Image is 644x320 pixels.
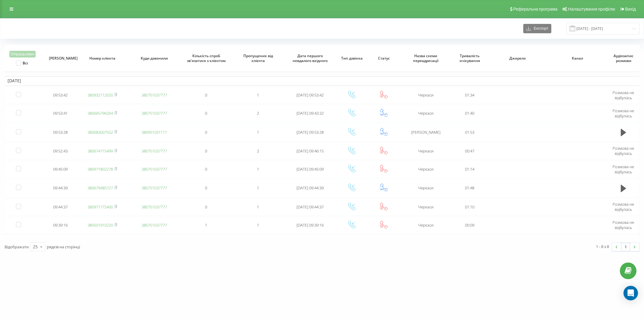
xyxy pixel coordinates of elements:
[205,222,207,228] span: 1
[513,7,558,11] span: Реферальна програма
[205,92,207,98] span: 0
[44,179,76,197] td: 09:44:39
[296,129,324,135] span: [DATE] 09:53:28
[493,56,542,61] span: Джерело
[82,56,123,61] span: Номер клієнта
[88,222,113,228] a: 380501910220
[296,166,324,172] span: [DATE] 09:45:09
[452,217,488,233] td: 00:09
[452,105,488,122] td: 01:40
[400,217,452,233] td: Черкаси
[623,286,638,300] div: Open Intercom Messenger
[142,185,167,191] a: 380751037777
[372,56,396,61] span: Статус
[5,76,639,85] td: [DATE]
[553,56,602,61] span: Канал
[625,7,636,11] span: Вихід
[257,92,259,98] span: 1
[296,222,324,228] span: [DATE] 09:39:16
[142,148,167,154] a: 380751037777
[142,92,167,98] a: 380751037777
[134,56,175,61] span: Куди дзвонили
[44,217,76,233] td: 09:39:16
[205,185,207,191] span: 0
[405,54,447,63] span: Назва схеми переадресації
[257,166,259,172] span: 1
[88,204,113,210] a: 380971772400
[5,244,29,250] span: Відображати
[296,148,324,154] span: [DATE] 09:46:15
[88,185,113,191] a: 380679485727
[452,87,488,104] td: 01:34
[613,220,634,230] span: Розмова не відбулась
[142,222,167,228] a: 380751037777
[142,129,167,135] a: 380951031111
[456,54,483,63] span: Тривалість очікування
[400,87,452,104] td: Черкаси
[296,185,324,191] span: [DATE] 09:44:39
[16,60,28,66] label: Всі
[49,56,72,61] span: [PERSON_NAME]
[44,161,76,178] td: 09:45:09
[33,244,38,250] div: 25
[568,7,615,11] span: Налаштування профілю
[296,110,324,116] span: [DATE] 09:43:32
[296,204,324,210] span: [DATE] 09:44:37
[400,142,452,159] td: Черкаси
[44,123,76,141] td: 09:53:28
[237,54,279,63] span: Пропущених від клієнта
[400,161,452,178] td: Черкаси
[400,179,452,197] td: Черкаси
[612,54,635,63] span: Аудіозапис розмови
[400,198,452,215] td: Черкаси
[88,166,113,172] a: 380971802278
[400,105,452,122] td: Черкаси
[88,110,113,116] a: 380665796264
[44,142,76,159] td: 09:52:43
[531,26,548,31] span: Експорт
[613,145,634,156] span: Розмова не відбулась
[613,201,634,212] span: Розмова не відбулась
[44,198,76,215] td: 09:44:37
[142,110,167,116] a: 380751037777
[400,123,452,141] td: [PERSON_NAME]
[257,204,259,210] span: 1
[205,148,207,154] span: 0
[296,92,324,98] span: [DATE] 09:53:42
[142,166,167,172] a: 380751037777
[257,185,259,191] span: 1
[257,110,259,116] span: 2
[452,161,488,178] td: 01:14
[205,204,207,210] span: 0
[613,164,634,175] span: Розмова не відбулась
[452,179,488,197] td: 01:48
[523,24,551,33] button: Експорт
[88,129,113,135] a: 380683007552
[257,222,259,228] span: 1
[44,87,76,104] td: 09:53:42
[205,166,207,172] span: 0
[340,56,364,61] span: Тип дзвінка
[621,243,630,251] a: 1
[596,243,609,250] div: 1 - 8 з 8
[452,198,488,215] td: 01:10
[257,129,259,135] span: 1
[205,110,207,116] span: 0
[613,90,634,100] span: Розмова не відбулась
[613,108,634,119] span: Розмова не відбулась
[452,142,488,159] td: 00:47
[47,244,80,250] span: рядків на сторінці
[289,54,331,63] span: Дата першого невдалого вхідного
[142,204,167,210] a: 380751037777
[257,148,259,154] span: 2
[186,54,227,63] span: Кількість спроб зв'язатися з клієнтом
[44,105,76,122] td: 09:53:41
[88,148,113,154] a: 380674715499
[205,129,207,135] span: 0
[88,92,113,98] a: 380932112020
[452,123,488,141] td: 01:53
